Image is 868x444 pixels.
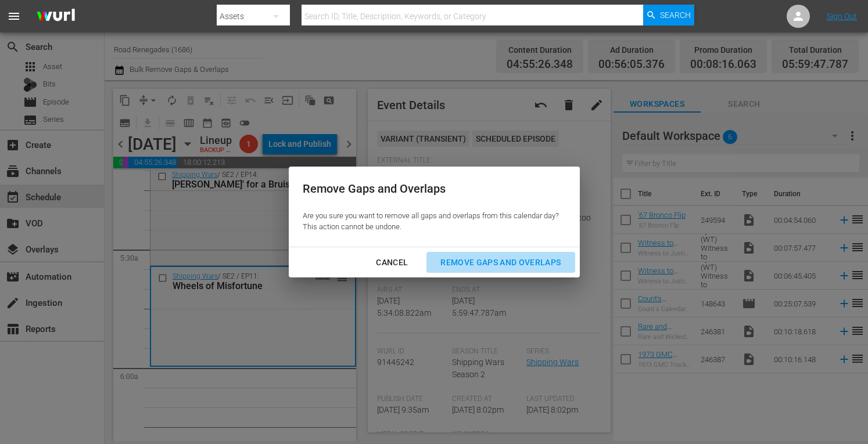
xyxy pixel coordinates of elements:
p: This action cannot be undone. [303,222,559,233]
div: Remove Gaps and Overlaps [431,255,570,270]
div: Remove Gaps and Overlaps [303,181,559,197]
div: Cancel [367,255,417,270]
button: Remove Gaps and Overlaps [426,252,575,273]
p: Are you sure you want to remove all gaps and overlaps from this calendar day? [303,211,559,222]
a: Sign Out [827,12,857,21]
button: Cancel [362,252,422,273]
img: ans4CAIJ8jUAAAAAAAAAAAAAAAAAAAAAAAAgQb4GAAAAAAAAAAAAAAAAAAAAAAAAJMjXAAAAAAAAAAAAAAAAAAAAAAAAgAT5G... [28,3,84,30]
span: menu [7,9,21,23]
span: Search [660,5,691,26]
